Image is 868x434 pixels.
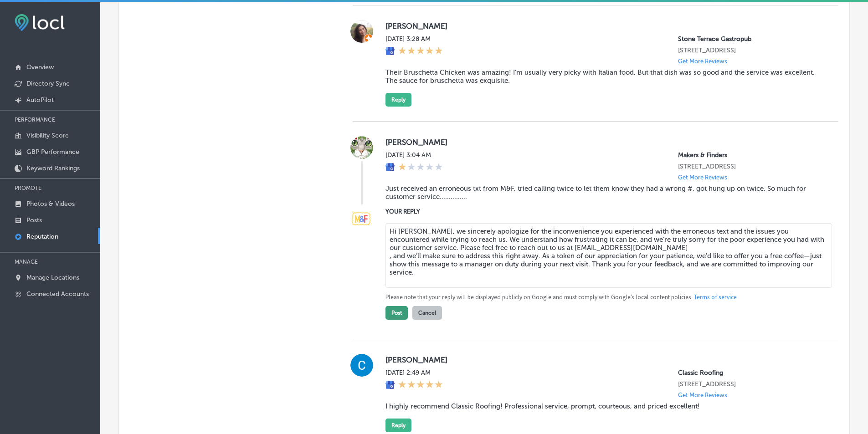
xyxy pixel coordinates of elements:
p: Visibility Score [26,132,69,139]
p: Directory Sync [26,80,70,87]
blockquote: I highly recommend Classic Roofing! Professional service, prompt, courteous, and priced excellent! [385,402,824,410]
p: Please note that your reply will be displayed publicly on Google and must comply with Google's lo... [385,293,824,301]
p: Photos & Videos [26,200,75,208]
label: [DATE] 2:49 AM [385,369,443,377]
img: fda3e92497d09a02dc62c9cd864e3231.png [15,14,65,31]
p: Makers & Finders [678,151,824,159]
p: Manage Locations [26,274,79,281]
p: 20626 Stone Oak Pkwy Unit 103 [678,46,824,54]
label: [PERSON_NAME] [385,138,824,147]
div: 5 Stars [398,380,443,390]
button: Cancel [412,306,442,320]
p: Connected Accounts [26,290,89,298]
a: Terms of service [694,293,737,301]
label: YOUR REPLY [385,208,824,215]
div: 5 Stars [398,46,443,56]
img: Image [350,207,373,230]
p: Keyword Rankings [26,164,80,172]
p: AutoPilot [26,96,54,104]
p: GBP Performance [26,148,79,156]
textarea: Hi [PERSON_NAME], we sincerely apologize for the inconvenience you experienced with the erroneous... [385,223,832,288]
p: Overview [26,63,54,71]
button: Post [385,306,408,320]
div: 1 Star [398,163,443,173]
p: Posts [26,216,42,224]
p: Get More Reviews [678,174,727,181]
blockquote: Their Bruschetta Chicken was amazing! I’m usually very picky with Italian food, But that dish was... [385,68,824,85]
label: [PERSON_NAME] [385,355,824,364]
label: [DATE] 3:04 AM [385,151,443,159]
label: [DATE] 3:28 AM [385,35,443,43]
button: Reply [385,93,411,107]
p: Reputation [26,233,58,240]
p: 3326 Two Notch Rd [678,380,824,388]
p: Classic Roofing [678,369,824,377]
p: Stone Terrace Gastropub [678,35,824,43]
label: [PERSON_NAME] [385,21,824,31]
p: Get More Reviews [678,58,727,65]
button: Reply [385,419,411,432]
blockquote: Just received an erroneous txt from M&F, tried calling twice to let them know they had a wrong #,... [385,184,824,201]
p: Get More Reviews [678,392,727,398]
p: 2120 Festival Plaza Drive Unit 140 [678,163,824,170]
